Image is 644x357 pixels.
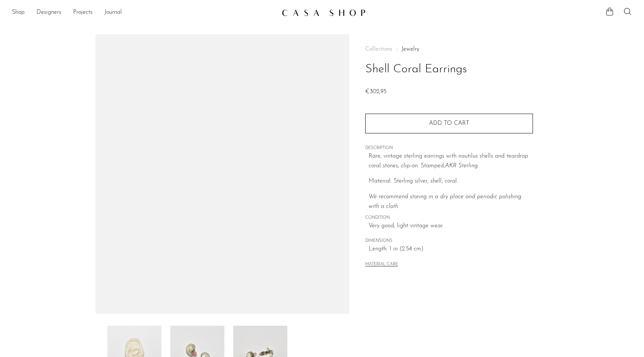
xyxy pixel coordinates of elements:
[429,120,469,126] span: Add to cart
[365,215,533,221] span: CONDITION
[369,221,533,231] span: Very good; light vintage wear.
[365,262,398,268] button: MATERIAL CARE
[365,89,386,95] span: €302,95
[365,46,533,52] nav: Breadcrumbs
[365,238,533,244] span: DIMENSIONS
[73,8,92,18] a: Projects
[12,6,276,19] ul: NEW HEADER MENU
[369,244,533,254] span: Length: 1 in (2.54 cm)
[445,163,479,169] em: AKR Sterling.
[365,60,533,79] h1: Shell Coral Earrings
[369,194,521,209] i: We recommend storing in a dry place and periodic polishing with a cloth.
[401,46,419,52] a: Jewelry
[104,8,122,18] a: Journal
[365,46,392,52] span: Collections
[365,114,533,133] button: Add to cart
[365,145,533,152] span: DESCRIPTION
[369,152,533,171] p: Rare, vintage sterling earrings with nautilus shells and teardrop coral stones, clip-on. Stamped,
[12,6,276,19] nav: Desktop navigation
[369,177,533,186] p: Material: Sterling silver, shell, coral.
[37,8,61,18] a: Designers
[12,8,25,18] a: Shop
